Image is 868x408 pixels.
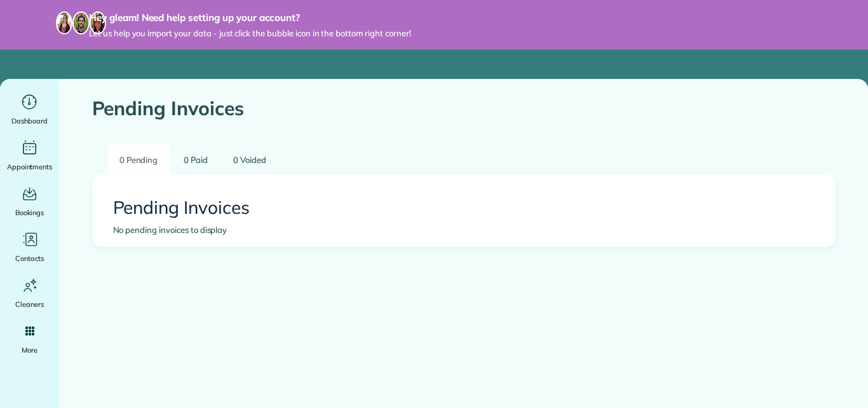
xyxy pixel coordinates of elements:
a: Bookings [5,183,54,219]
span: Cleaners [15,298,44,311]
span: Dashboard [11,115,48,127]
span: Appointments [7,160,53,173]
strong: Hey gleam! Need help setting up your account? [89,11,411,24]
span: More [22,344,37,356]
span: Let us help you import your data - just click the bubble icon in the bottom right corner! [89,28,411,39]
h2: Pending Invoices [113,198,815,218]
a: 0 Paid [172,144,220,174]
div: No pending invoices to display [113,224,815,237]
a: Dashboard [5,92,54,127]
span: Contacts [15,252,44,265]
span: Bookings [15,206,44,219]
a: 0 Pending [107,144,170,174]
a: 0 Voided [221,144,278,174]
a: Appointments [5,137,54,173]
a: Cleaners [5,275,54,311]
h1: Pending Invoices [92,98,836,119]
a: Contacts [5,229,54,265]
